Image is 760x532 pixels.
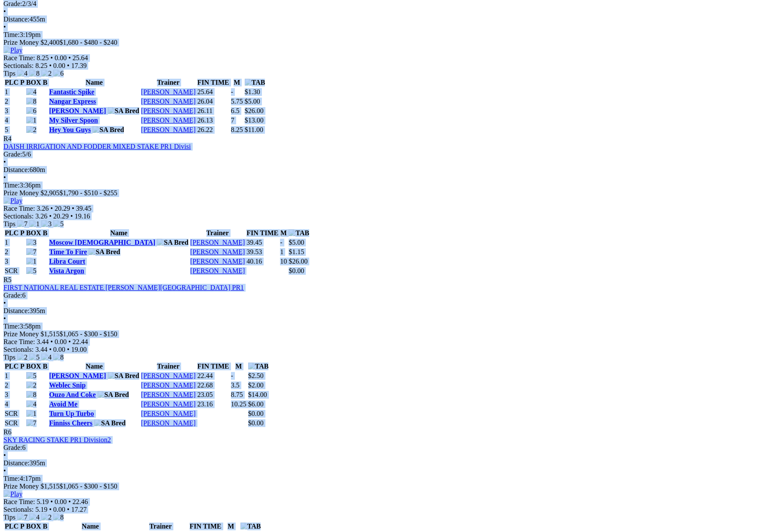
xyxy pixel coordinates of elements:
[53,506,65,513] span: 0.00
[26,391,37,399] img: 8
[141,391,196,398] a: [PERSON_NAME]
[26,258,37,265] img: 1
[289,248,304,255] span: $1.15
[3,315,6,322] span: •
[53,70,64,77] img: 6
[53,220,64,228] img: 5
[190,258,245,265] a: [PERSON_NAME]
[141,400,196,408] a: [PERSON_NAME]
[3,143,191,150] a: DAISH IRRIGATION AND FODDER MIXED STAKE PR1 Divisi
[49,381,86,389] a: Weblec Snip
[3,212,34,220] span: Sectionals:
[50,205,53,212] span: •
[55,54,67,62] span: 0.00
[26,229,41,237] span: BOX
[49,410,94,417] a: Turn Up Turbo
[197,381,230,390] td: 22.68
[231,400,246,408] text: 10.25
[3,514,15,521] span: Tips
[141,78,196,87] th: Trainer
[197,400,230,409] td: 23.16
[49,400,77,408] a: Avoid Me
[49,126,91,133] a: Hey You Guys
[55,205,70,212] span: 20.29
[89,248,120,256] img: SA Bred
[29,354,40,361] img: 5
[53,212,69,220] span: 20.29
[17,220,28,228] img: 7
[3,205,35,212] span: Race Time:
[245,126,263,133] span: $11.00
[68,54,71,62] span: •
[3,135,12,142] span: R4
[49,98,96,105] a: Nangar Express
[29,220,40,228] img: 1
[3,181,20,189] span: Time:
[141,117,196,124] a: [PERSON_NAME]
[92,126,124,134] img: SA Bred
[29,70,40,77] img: 8
[20,79,25,86] span: P
[26,400,37,408] img: 4
[49,78,140,87] th: Name
[231,391,243,398] text: 8.75
[3,338,35,345] span: Race Time:
[55,498,67,505] span: 0.00
[3,323,757,330] div: 3:58pm
[43,79,47,86] span: B
[4,400,25,409] td: 4
[3,276,12,283] span: R5
[71,62,86,69] span: 17.39
[59,189,117,197] span: $1,790 - $510 - $255
[3,292,22,299] span: Grade:
[3,292,757,299] div: 6
[248,410,264,417] span: $0.00
[49,62,52,69] span: •
[43,523,47,530] span: B
[37,498,49,505] span: 5.19
[49,419,92,427] a: Finniss Cheers
[197,116,230,125] td: 26.13
[231,88,233,95] text: -
[3,428,12,436] span: R6
[4,116,25,125] td: 4
[231,98,243,105] text: 5.75
[240,523,261,530] img: TAB
[3,220,15,228] span: Tips
[289,267,304,274] span: $0.00
[73,338,88,345] span: 22.44
[3,39,757,46] div: Prize Money $2,400
[4,391,25,399] td: 3
[26,88,37,96] img: 4
[141,107,196,114] a: [PERSON_NAME]
[141,98,196,105] a: [PERSON_NAME]
[4,267,25,275] td: SCR
[41,514,52,521] img: 2
[94,419,126,427] img: SA Bred
[141,410,196,417] a: [PERSON_NAME]
[190,229,245,237] th: Trainer
[73,498,88,505] span: 22.46
[4,97,25,106] td: 2
[3,15,757,23] div: 455m
[3,158,6,166] span: •
[231,117,234,124] text: 7
[68,338,71,345] span: •
[248,391,267,398] span: $14.00
[49,258,85,265] a: Libra Court
[197,107,230,115] td: 26.11
[3,8,6,15] span: •
[5,363,18,370] span: PLC
[49,522,132,531] th: Name
[35,506,47,513] span: 5.19
[108,372,139,380] img: SA Bred
[248,381,264,389] span: $2.00
[49,346,52,353] span: •
[71,212,73,220] span: •
[141,88,196,95] a: [PERSON_NAME]
[3,459,757,467] div: 395m
[26,267,37,275] img: 5
[108,107,139,115] img: SA Bred
[157,239,188,246] img: SA Bred
[5,523,18,530] span: PLC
